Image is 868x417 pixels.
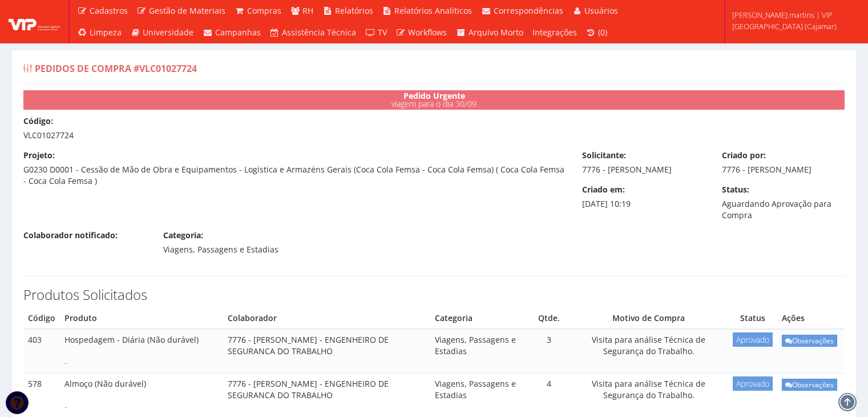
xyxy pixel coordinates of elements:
span: Limpeza [90,27,122,38]
img: logo [9,13,60,30]
th: Produto [60,308,223,329]
label: Código: [23,115,53,127]
span: Compras [247,5,281,16]
div: 7776 - [PERSON_NAME] [713,150,853,175]
td: 403 [23,329,60,373]
a: Arquivo Morto [451,22,528,43]
h3: Produtos Solicitados [23,287,845,302]
th: Motivo de Compra [569,308,728,329]
a: Assistência Técnica [265,22,361,43]
a: Integrações [528,22,582,43]
a: Limpeza [72,22,126,43]
td: Hospedagem - Diária (Não durável) [60,329,223,373]
span: - [64,357,67,368]
a: TV [361,22,391,43]
span: Aprovado [733,376,773,391]
div: viagem para o dia 30/09 [23,90,845,110]
a: Universidade [126,22,199,43]
label: Criado por: [722,150,766,161]
span: Cadastros [90,5,128,16]
span: Integrações [532,27,577,38]
th: Colaborador [223,308,430,329]
span: [PERSON_NAME].martins | VIP [GEOGRAPHIC_DATA] (Cajamar) [732,9,853,32]
label: Solicitante: [582,150,626,161]
td: Visita para análise Técnica de Segurança do Trabalho. [569,329,728,373]
label: Status: [722,184,749,195]
div: G0230 D0001 - Cessão de Mão de Obra e Equipamentos - Logística e Armazéns Gerais (Coca Cola Femsa... [15,150,574,187]
span: Workflows [408,27,447,38]
span: - [64,401,67,412]
div: Aguardando Aprovação para Compra [713,184,853,221]
td: Viagens, Passagens e Estadias [430,329,529,373]
label: Criado em: [582,184,625,195]
span: Pedidos de Compra #VLC01027724 [35,62,197,75]
th: Quantidade [529,308,569,329]
span: Relatórios Analíticos [394,5,472,16]
strong: Pedido Urgente [403,90,465,101]
a: Observações [782,335,837,347]
div: Viagens, Passagens e Estadias [155,230,294,255]
a: Campanhas [198,22,265,43]
span: Gestão de Materiais [149,5,225,16]
div: [DATE] 10:19 [574,184,713,210]
span: RH [302,5,313,16]
span: Assistência Técnica [282,27,356,38]
a: Observações [782,379,837,391]
a: Workflows [391,22,452,43]
a: (0) [582,22,612,43]
div: 7776 - [PERSON_NAME] [574,150,713,175]
span: Aprovado [733,332,773,347]
th: Categoria do Produto [430,308,529,329]
span: (0) [598,27,607,38]
span: Relatórios [335,5,373,16]
span: Universidade [143,27,193,38]
th: Código [23,308,60,329]
td: 3 [529,329,569,373]
span: Usuários [584,5,618,16]
div: VLC01027724 [15,115,853,141]
label: Projeto: [23,150,55,161]
th: Status [728,308,777,329]
label: Categoria: [163,230,203,241]
span: Arquivo Morto [469,27,523,38]
label: Colaborador notificado: [23,230,118,241]
th: Ações [777,308,845,329]
td: 7776 - [PERSON_NAME] - ENGENHEIRO DE SEGURANCA DO TRABALHO [223,329,430,373]
span: Correspondências [494,5,563,16]
span: Campanhas [215,27,261,38]
span: TV [378,27,387,38]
